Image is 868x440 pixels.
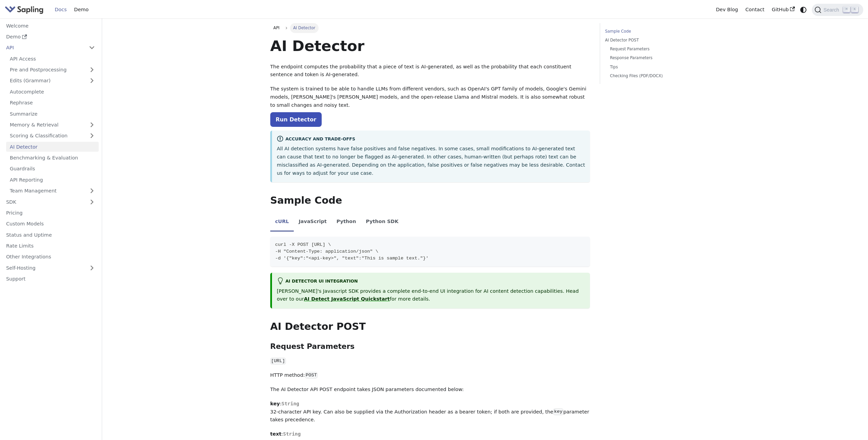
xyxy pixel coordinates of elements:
a: Self-Hosting [2,263,99,273]
a: Demo [2,32,99,42]
a: Support [2,274,99,284]
kbd: ⌘ [843,6,850,13]
img: Sapling.ai [5,5,44,15]
code: POST [305,372,318,379]
li: Python SDK [361,213,403,232]
button: Collapse sidebar category 'API' [85,43,99,53]
a: Scoring & Classification [6,131,99,141]
a: API Access [6,54,99,64]
span: Search [821,7,843,13]
kbd: K [851,6,858,13]
a: AI Detector POST [605,37,697,44]
span: -H "Content-Type: application/json" \ [275,249,378,254]
a: Docs [51,4,70,15]
a: Edits (Grammar) [6,76,99,86]
code: [URL] [270,358,286,365]
a: Custom Models [2,219,99,229]
strong: key [270,401,280,406]
a: Run Detector [270,112,322,127]
h2: Sample Code [270,194,590,207]
a: Response Parameters [610,55,695,61]
a: Demo [70,4,92,15]
p: All AI detection systems have false positives and false negatives. In some cases, small modificat... [277,145,585,177]
p: HTTP method: [270,371,590,379]
h1: AI Detector [270,37,590,55]
a: Benchmarking & Evaluation [6,153,99,163]
button: Search (Command+K) [812,4,863,16]
li: Python [332,213,361,232]
span: -d '{"key":"<api-key>", "text":"This is sample text."}' [275,256,429,261]
li: JavaScript [294,213,332,232]
a: SDK [2,197,85,207]
a: Contact [742,4,768,15]
p: The endpoint computes the probability that a piece of text is AI-generated, as well as the probab... [270,63,590,79]
a: Autocomplete [6,87,99,97]
span: AI Detector [290,23,319,33]
a: AI Detect JavaScript Quickstart [304,296,390,302]
a: Dev Blog [712,4,741,15]
h2: AI Detector POST [270,321,590,333]
li: cURL [270,213,294,232]
a: Pre and Postprocessing [6,65,99,75]
div: Accuracy and Trade-offs [277,135,585,143]
a: Summarize [6,109,99,119]
strong: text [270,431,282,437]
span: String [282,401,299,406]
a: API [270,23,283,33]
span: String [283,431,301,437]
a: Guardrails [6,164,99,174]
a: API Reporting [6,175,99,185]
a: Pricing [2,208,99,218]
button: Switch between dark and light mode (currently system mode) [799,5,808,15]
a: Rephrase [6,98,99,108]
a: GitHub [768,4,798,15]
button: Expand sidebar category 'SDK' [85,197,99,207]
span: curl -X POST [URL] \ [275,242,331,247]
a: Request Parameters [610,46,695,52]
p: [PERSON_NAME]'s Javascript SDK provides a complete end-to-end UI integration for AI content detec... [277,287,585,304]
p: The AI Detector API POST endpoint takes JSON parameters documented below: [270,386,590,394]
a: Status and Uptime [2,230,99,240]
div: AI Detector UI integration [277,277,585,286]
p: : 32-character API key. Can also be supplied via the Authorization header as a bearer token; if b... [270,400,590,424]
p: The system is trained to be able to handle LLMs from different vendors, such as OpenAI's GPT fami... [270,85,590,109]
a: Memory & Retrieval [6,120,99,130]
a: Welcome [2,21,99,31]
code: key [553,408,563,415]
a: Checking Files (PDF/DOCX) [610,73,695,79]
a: Team Management [6,186,99,196]
a: Other Integrations [2,252,99,262]
a: Tips [610,64,695,70]
span: API [273,26,279,30]
a: Sample Code [605,28,697,35]
a: AI Detector [6,142,99,152]
h3: Request Parameters [270,342,590,351]
a: Rate Limits [2,241,99,251]
a: Sapling.ai [5,5,46,15]
nav: Breadcrumbs [270,23,590,33]
a: API [2,43,85,53]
